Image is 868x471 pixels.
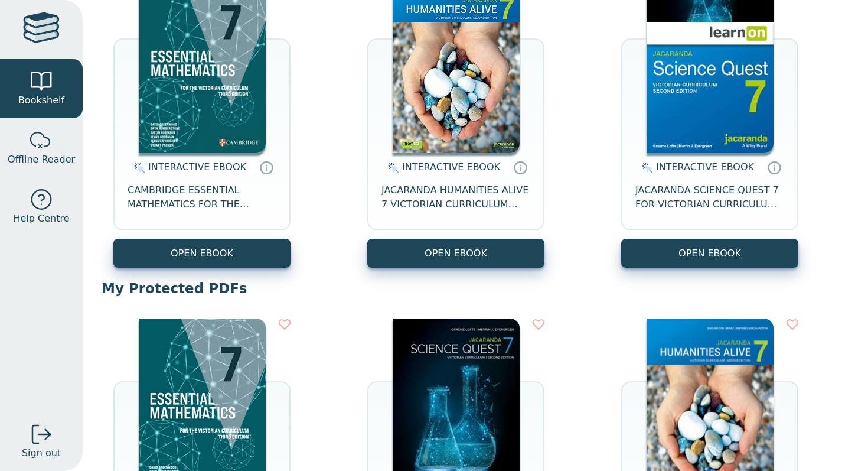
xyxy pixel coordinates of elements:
button: OPEN EBOOK [367,239,544,268]
a: Interactive eBooks are accessed online via the publisher’s portal. They contain interactive resou... [259,160,273,174]
span: Bookshelf [18,93,64,108]
span: JACARANDA SCIENCE QUEST 7 FOR VICTORIAN CURRICULUM LEARNON 2E EBOOK [635,183,784,212]
a: Interactive eBooks are accessed online via the publisher’s portal. They contain interactive resou... [767,160,781,174]
img: interactive.svg [130,161,145,175]
span: CAMBRIDGE ESSENTIAL MATHEMATICS FOR THE VICTORIAN CURRICULUM YEAR 7 EBOOK 3E [128,183,276,212]
a: Interactive eBooks are accessed online via the publisher’s portal. They contain interactive resou... [513,160,527,174]
span: Offline Reader [8,152,75,167]
span: JACARANDA HUMANITIES ALIVE 7 VICTORIAN CURRICULUM LEARNON EBOOK 2E [381,183,530,212]
button: OPEN EBOOK [621,239,798,268]
button: OPEN EBOOK [113,239,291,268]
img: interactive.svg [384,161,399,175]
span: INTERACTIVE EBOOK [148,161,246,173]
span: Help Centre [13,212,69,226]
img: interactive.svg [638,161,653,175]
span: Sign out [22,446,61,460]
span: INTERACTIVE EBOOK [656,161,754,173]
p: My Protected PDFs [102,280,849,297]
span: INTERACTIVE EBOOK [402,161,500,173]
